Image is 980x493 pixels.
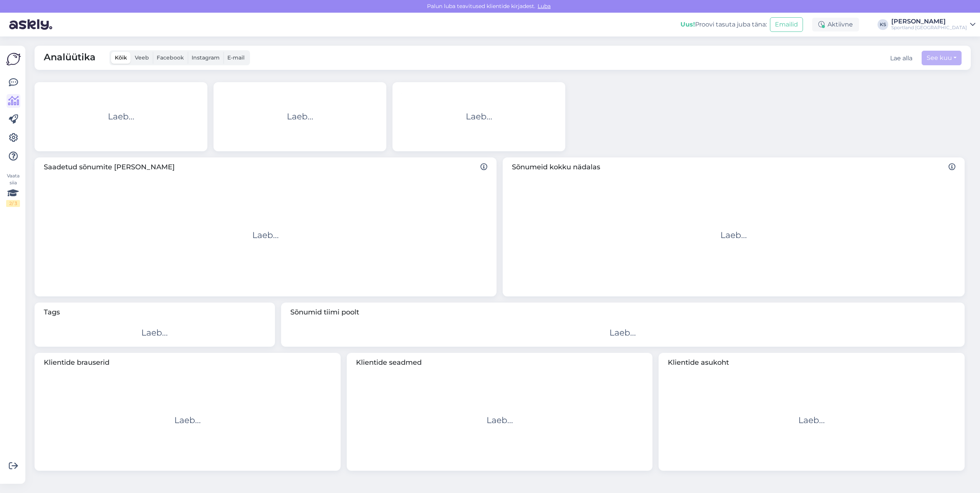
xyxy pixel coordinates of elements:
div: Aktiivne [812,18,859,31]
div: Laeb... [287,110,313,123]
div: Laeb... [720,229,747,242]
span: Saadetud sõnumite [PERSON_NAME] [44,162,487,172]
div: Laeb... [141,326,168,339]
a: [PERSON_NAME]Sportland [GEOGRAPHIC_DATA] [891,18,975,31]
span: E-mail [227,54,245,61]
span: Klientide brauserid [44,357,331,368]
div: [PERSON_NAME] [891,18,967,25]
span: Analüütika [44,50,96,65]
span: Tags [44,307,266,318]
span: Instagram [192,54,220,61]
span: Klientide asukoht [668,357,955,368]
div: Sportland [GEOGRAPHIC_DATA] [891,25,967,31]
div: Laeb... [798,414,825,427]
div: Vaata siia [6,172,20,207]
div: Laeb... [174,414,201,427]
span: Sõnumeid kokku nädalas [512,162,955,172]
div: KS [877,19,888,30]
span: Facebook [157,54,184,61]
div: Laeb... [466,110,492,123]
div: Laeb... [252,229,279,242]
div: Laeb... [609,326,636,339]
b: Uus! [680,21,695,28]
button: Emailid [770,17,803,32]
span: Klientide seadmed [356,357,644,368]
div: Laeb... [108,110,134,123]
span: Veeb [135,54,149,61]
button: Lae alla [890,54,912,63]
button: See kuu [922,51,962,65]
div: Proovi tasuta juba täna: [680,20,767,29]
span: Kõik [115,54,127,61]
div: Laeb... [487,414,513,427]
div: 2 / 3 [6,200,20,207]
img: Askly Logo [6,52,21,66]
span: Luba [535,3,553,10]
span: Sõnumid tiimi poolt [290,307,956,318]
